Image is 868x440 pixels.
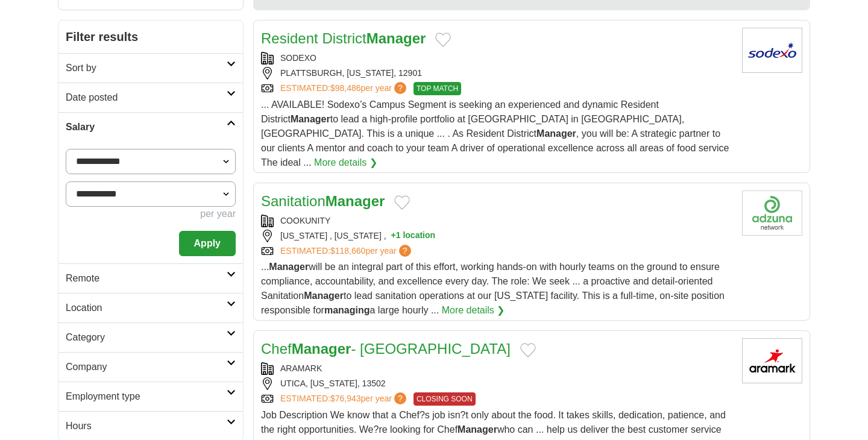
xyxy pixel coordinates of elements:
[520,343,536,357] button: Add to favorite jobs
[261,230,732,242] div: [US_STATE] , [US_STATE] ,
[261,99,729,168] span: ... AVAILABLE! Sodexo’s Campus Segment is seeking an experienced and dynamic Resident District to...
[280,53,316,63] a: SODEXO
[58,322,243,352] a: Category
[280,363,322,373] a: ARAMARK
[330,394,361,403] span: $76,943
[66,271,227,286] h2: Remote
[58,83,243,112] a: Date posted
[269,262,309,272] strong: Manager
[58,53,243,83] a: Sort by
[261,193,385,209] a: SanitationManager
[280,245,414,257] a: ESTIMATED:$118,660per year?
[66,120,227,134] h2: Salary
[261,262,725,315] span: ... will be an integral part of this effort, working hands-on with hourly teams on the ground to ...
[742,338,802,383] img: Aramark logo
[58,293,243,322] a: Location
[391,230,396,242] span: +
[325,193,385,209] strong: Manager
[536,128,576,139] strong: Manager
[58,382,243,411] a: Employment type
[742,190,802,236] img: Company logo
[391,230,436,242] button: +1 location
[58,20,243,53] h2: Filter results
[66,389,227,404] h2: Employment type
[394,392,406,404] span: ?
[280,82,409,95] a: ESTIMATED:$98,486per year?
[414,392,476,406] span: CLOSING SOON
[394,82,406,94] span: ?
[261,67,732,80] div: PLATTSBURGH, [US_STATE], 12901
[58,112,243,142] a: Salary
[58,263,243,293] a: Remote
[435,33,451,47] button: Add to favorite jobs
[66,360,227,374] h2: Company
[66,301,227,315] h2: Location
[261,215,732,227] div: COOKUNITY
[179,231,236,256] button: Apply
[366,30,426,46] strong: Manager
[291,114,330,124] strong: Manager
[330,246,365,256] span: $118,660
[66,419,227,433] h2: Hours
[261,341,511,357] a: ChefManager- [GEOGRAPHIC_DATA]
[261,30,426,46] a: Resident DistrictManager
[442,303,505,318] a: More details ❯
[458,424,497,435] strong: Manager
[66,61,227,75] h2: Sort by
[66,207,236,221] div: per year
[58,352,243,382] a: Company
[304,291,344,301] strong: Manager
[399,245,411,257] span: ?
[66,90,227,105] h2: Date posted
[394,195,410,210] button: Add to favorite jobs
[414,82,461,95] span: TOP MATCH
[314,156,377,170] a: More details ❯
[261,377,732,390] div: UTICA, [US_STATE], 13502
[742,28,802,73] img: Sodexo logo
[280,392,409,406] a: ESTIMATED:$76,943per year?
[292,341,351,357] strong: Manager
[324,305,370,315] strong: managing
[66,330,227,345] h2: Category
[330,83,361,93] span: $98,486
